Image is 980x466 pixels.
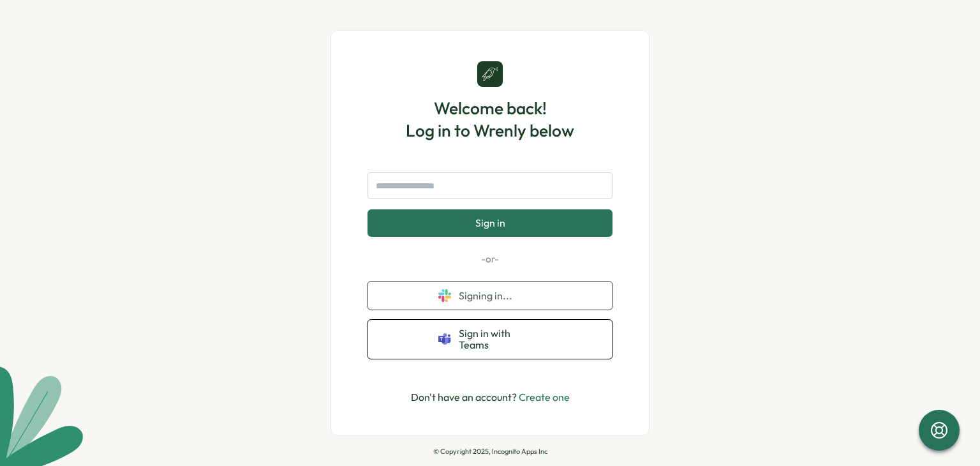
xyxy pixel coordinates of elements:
[367,252,612,266] p: -or-
[459,327,542,351] span: Sign in with Teams
[459,290,542,301] span: Signing in...
[406,97,574,142] h1: Welcome back! Log in to Wrenly below
[367,282,612,310] button: Signing in...
[411,389,570,405] p: Don't have an account?
[367,320,612,359] button: Sign in with Teams
[433,447,547,456] p: © Copyright 2025, Incognito Apps Inc
[475,217,505,229] span: Sign in
[367,209,612,236] button: Sign in
[519,391,570,403] a: Create one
